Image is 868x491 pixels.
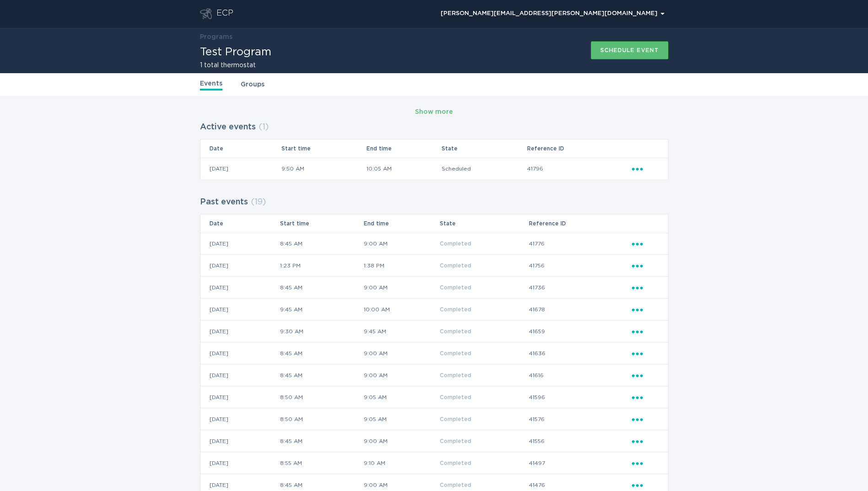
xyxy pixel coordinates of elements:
[363,214,439,233] th: End time
[632,480,659,490] div: Popover menu
[280,364,363,386] td: 8:45 AM
[200,277,668,299] tr: 02327e2b0df34a41b8f3b3728342d034
[363,386,439,408] td: 9:05 AM
[366,139,441,158] th: End time
[280,430,363,452] td: 8:45 AM
[528,255,631,277] td: 41756
[440,395,471,400] span: Completed
[440,373,471,378] span: Completed
[440,460,471,466] span: Completed
[200,320,668,342] tr: 4321e8685bbb4bdda01d7045b3cbce63
[280,233,363,255] td: 8:45 AM
[363,430,439,452] td: 9:00 AM
[280,320,363,342] td: 9:30 AM
[200,255,668,277] tr: 62737019fca845c4bbea1aaa905f551a
[363,364,439,386] td: 9:00 AM
[437,7,669,21] button: Open user account details
[363,342,439,364] td: 9:00 AM
[600,48,659,53] div: Schedule event
[440,438,471,444] span: Completed
[440,263,471,268] span: Completed
[363,408,439,430] td: 9:05 AM
[632,348,659,358] div: Popover menu
[528,299,631,320] td: 41678
[440,307,471,312] span: Completed
[200,233,668,255] tr: 210df60dd48748639b6a86024fc316c9
[200,320,280,342] td: [DATE]
[527,139,631,158] th: Reference ID
[441,11,664,16] div: [PERSON_NAME][EMAIL_ADDRESS][PERSON_NAME][DOMAIN_NAME]
[363,277,439,299] td: 9:00 AM
[366,158,441,180] td: 10:05 AM
[200,119,256,135] h2: Active events
[528,452,631,474] td: 41497
[280,386,363,408] td: 8:50 AM
[200,233,280,255] td: [DATE]
[200,62,271,69] h2: 1 total thermostat
[200,214,668,233] tr: Table Headers
[200,79,222,91] a: Events
[528,342,631,364] td: 41636
[440,329,471,334] span: Completed
[280,342,363,364] td: 8:45 AM
[200,386,668,408] tr: 9300ef3b79ef4fa7b6f25599ec076120
[200,342,668,364] tr: 74bb2ebd586f4ad0ac8240aa3db334b2
[632,164,659,174] div: Popover menu
[440,416,471,422] span: Completed
[200,8,212,19] button: Go to dashboard
[259,123,269,131] span: ( 1 )
[200,342,280,364] td: [DATE]
[528,386,631,408] td: 41596
[280,452,363,474] td: 8:55 AM
[280,299,363,320] td: 9:45 AM
[440,285,471,290] span: Completed
[528,320,631,342] td: 41659
[632,414,659,424] div: Popover menu
[200,47,271,58] h1: Test Program
[200,364,668,386] tr: d5c94b07d1214a549e5754e5ce4502e0
[440,482,471,488] span: Completed
[200,139,281,158] th: Date
[251,198,266,206] span: ( 19 )
[200,364,280,386] td: [DATE]
[281,158,366,180] td: 9:50 AM
[528,430,631,452] td: 41556
[437,7,669,21] div: Popover menu
[280,255,363,277] td: 1:23 PM
[200,430,280,452] td: [DATE]
[200,158,668,180] tr: 07796191ee8e4a8aa8eb89daeeb6f67a
[528,277,631,299] td: 41736
[200,408,280,430] td: [DATE]
[363,452,439,474] td: 9:10 AM
[528,364,631,386] td: 41616
[280,277,363,299] td: 8:45 AM
[216,8,233,19] div: ECP
[200,277,280,299] td: [DATE]
[439,214,528,233] th: State
[632,283,659,293] div: Popover menu
[442,166,471,171] span: Scheduled
[200,430,668,452] tr: 07db418ad5f44884bb0250b84a11e8c4
[200,299,280,320] td: [DATE]
[441,139,526,158] th: State
[415,105,453,119] button: Show more
[440,351,471,356] span: Completed
[200,34,232,40] a: Programs
[528,408,631,430] td: 41576
[200,194,248,210] h2: Past events
[632,304,659,315] div: Popover menu
[200,255,280,277] td: [DATE]
[632,239,659,249] div: Popover menu
[200,139,668,158] tr: Table Headers
[415,107,453,117] div: Show more
[200,408,668,430] tr: 9acd3e46ad31405e9e6ba880b52d347e
[280,408,363,430] td: 8:50 AM
[200,452,280,474] td: [DATE]
[632,326,659,336] div: Popover menu
[363,320,439,342] td: 9:45 AM
[632,261,659,271] div: Popover menu
[200,214,280,233] th: Date
[528,233,631,255] td: 41776
[363,233,439,255] td: 9:00 AM
[200,158,281,180] td: [DATE]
